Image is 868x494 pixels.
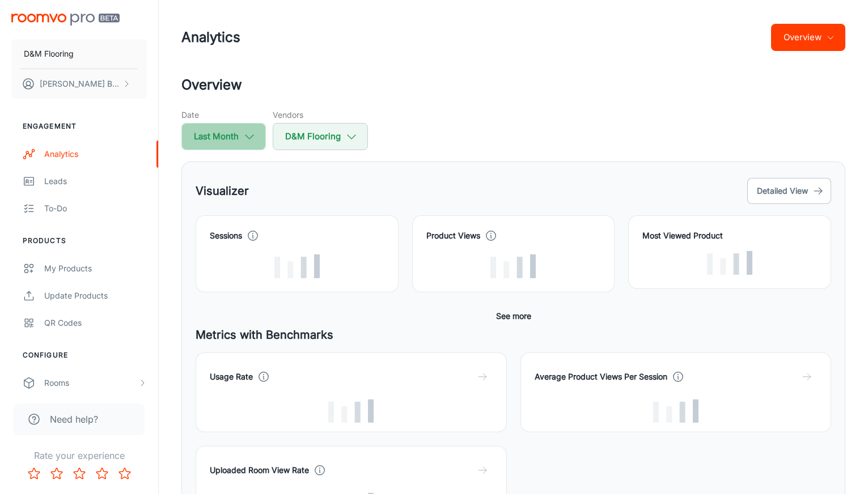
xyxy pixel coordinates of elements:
[40,78,120,90] p: [PERSON_NAME] Bunkhong
[44,202,147,215] div: To-do
[11,14,120,25] img: Roomvo PRO Beta
[9,449,149,462] p: Rate your experience
[181,27,240,48] h1: Analytics
[24,48,74,60] p: D&M Flooring
[113,462,136,485] button: Rate 5 star
[44,262,147,275] div: My Products
[11,39,147,69] button: D&M Flooring
[45,462,68,485] button: Rate 2 star
[642,229,817,242] h4: Most Viewed Product
[273,109,368,121] h5: Vendors
[196,326,831,343] h5: Metrics with Benchmarks
[492,306,536,326] button: See more
[11,69,147,99] button: [PERSON_NAME] Bunkhong
[181,123,266,150] button: Last Month
[196,182,249,199] h5: Visualizer
[274,254,320,278] img: Loading
[707,251,752,275] img: Loading
[210,229,242,242] h4: Sessions
[44,377,138,389] div: Rooms
[426,229,480,242] h4: Product Views
[23,462,45,485] button: Rate 1 star
[328,399,374,423] img: Loading
[181,109,266,121] h5: Date
[44,317,147,329] div: QR Codes
[490,254,536,278] img: Loading
[210,370,253,383] h4: Usage Rate
[273,123,368,150] button: D&M Flooring
[771,24,845,51] button: Overview
[653,399,698,423] img: Loading
[210,464,309,476] h4: Uploaded Room View Rate
[68,462,91,485] button: Rate 3 star
[44,148,147,160] div: Analytics
[91,462,113,485] button: Rate 4 star
[535,370,667,383] h4: Average Product Views Per Session
[747,178,831,204] button: Detailed View
[50,412,98,426] span: Need help?
[181,75,845,95] h2: Overview
[44,289,147,302] div: Update Products
[44,175,147,188] div: Leads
